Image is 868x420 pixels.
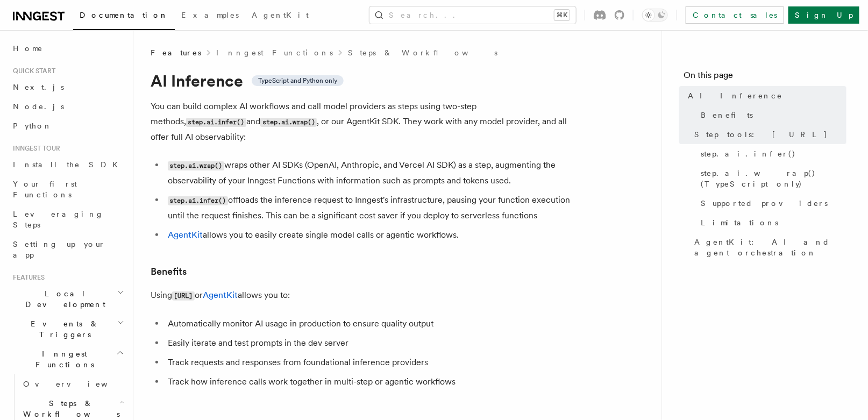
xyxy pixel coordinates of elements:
code: step.ai.wrap() [168,161,224,170]
button: Search...⌘K [369,6,576,24]
a: AgentKit [168,230,203,240]
li: allows you to easily create single model calls or agentic workflows. [165,227,581,243]
a: Inngest Functions [216,47,333,58]
a: Documentation [73,3,175,30]
a: AgentKit [203,290,238,300]
a: Contact sales [686,6,784,24]
a: AI Inference [684,86,846,105]
p: You can build complex AI workflows and call model providers as steps using two-step methods, and ... [151,99,581,145]
a: Benefits [696,105,846,125]
span: Leveraging Steps [13,210,104,229]
a: Next.js [9,77,126,97]
li: Automatically monitor AI usage in production to ensure quality output [165,316,581,331]
span: step.ai.infer() [701,148,796,159]
a: Overview [19,374,126,394]
span: Features [151,47,201,58]
span: Inngest tour [9,144,60,153]
span: AgentKit: AI and agent orchestration [694,237,846,258]
a: Limitations [696,213,846,232]
code: [URL] [172,291,195,301]
span: step.ai.wrap() (TypeScript only) [701,168,846,189]
a: step.ai.infer() [696,144,846,163]
span: Python [13,122,52,130]
span: Benefits [701,110,753,120]
a: Supported providers [696,194,846,213]
li: Track requests and responses from foundational inference providers [165,355,581,370]
a: Python [9,116,126,136]
button: Local Development [9,284,126,314]
code: step.ai.wrap() [260,118,317,127]
a: Setting up your app [9,234,126,265]
li: Easily iterate and test prompts in the dev server [165,336,581,351]
a: Benefits [151,264,187,279]
a: Sign Up [788,6,859,24]
span: Home [13,43,43,54]
span: Steps & Workflows [19,398,120,419]
span: Limitations [701,217,778,228]
span: AgentKit [252,11,309,19]
span: Inngest Functions [9,348,116,370]
a: Your first Functions [9,174,126,204]
span: Features [9,273,45,282]
span: Supported providers [701,198,828,209]
a: Leveraging Steps [9,204,126,234]
span: Step tools: [URL] [694,129,828,140]
span: Your first Functions [13,180,77,199]
code: step.ai.infer() [186,118,246,127]
span: Node.js [13,102,64,111]
a: Step tools: [URL] [690,125,846,144]
span: Local Development [9,288,117,310]
a: Node.js [9,97,126,116]
a: step.ai.wrap() (TypeScript only) [696,163,846,194]
button: Events & Triggers [9,314,126,344]
a: Home [9,39,126,58]
span: Install the SDK [13,160,124,169]
a: AgentKit [245,3,315,29]
span: Quick start [9,67,55,75]
button: Inngest Functions [9,344,126,374]
li: wraps other AI SDKs (OpenAI, Anthropic, and Vercel AI SDK) as a step, augmenting the observabilit... [165,158,581,188]
span: AI Inference [688,90,782,101]
button: Toggle dark mode [642,9,668,22]
span: Documentation [80,11,168,19]
a: Examples [175,3,245,29]
a: Steps & Workflows [348,47,497,58]
h4: On this page [684,69,846,86]
span: Overview [23,380,134,388]
p: Using or allows you to: [151,288,581,303]
code: step.ai.infer() [168,196,228,205]
a: AgentKit: AI and agent orchestration [690,232,846,262]
kbd: ⌘K [554,10,570,20]
span: Events & Triggers [9,318,117,340]
a: Install the SDK [9,155,126,174]
span: Next.js [13,83,64,91]
span: Examples [181,11,239,19]
li: offloads the inference request to Inngest's infrastructure, pausing your function execution until... [165,193,581,223]
h1: AI Inference [151,71,581,90]
span: TypeScript and Python only [258,76,337,85]
span: Setting up your app [13,240,105,259]
li: Track how inference calls work together in multi-step or agentic workflows [165,374,581,389]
